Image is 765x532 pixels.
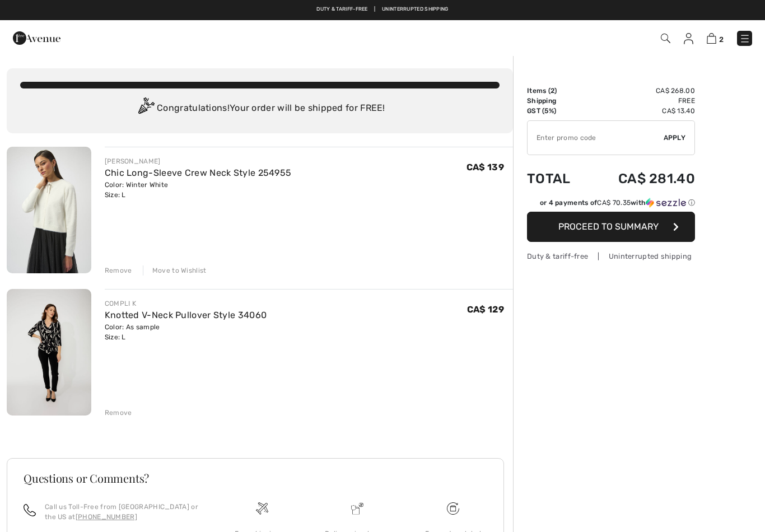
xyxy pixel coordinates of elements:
[105,156,292,166] div: [PERSON_NAME]
[719,35,724,44] span: 2
[105,310,267,320] a: Knotted V-Neck Pullover Style 34060
[528,121,664,155] input: Promo code
[105,298,267,309] div: COMPLI K
[587,160,695,198] td: CA$ 281.40
[351,502,363,515] img: Delivery is a breeze since we pay the duties!
[527,251,695,262] div: Duty & tariff-free | Uninterrupted shipping
[256,502,268,515] img: Free shipping on orders over $99
[739,33,750,44] img: Menu
[664,133,686,143] span: Apply
[105,167,292,178] a: Chic Long-Sleeve Crew Neck Style 254955
[7,289,91,416] img: Knotted V-Neck Pullover Style 34060
[527,106,587,116] td: GST (5%)
[527,198,695,212] div: or 4 payments ofCA$ 70.35withSezzle Click to learn more about Sezzle
[587,86,695,96] td: CA$ 268.00
[134,97,157,120] img: Congratulation2.svg
[13,32,60,43] a: 1ère Avenue
[527,212,695,242] button: Proceed to Summary
[13,27,60,49] img: 1ère Avenue
[558,221,659,232] span: Proceed to Summary
[540,198,695,208] div: or 4 payments of with
[527,96,587,106] td: Shipping
[105,408,132,418] div: Remove
[24,473,487,484] h3: Questions or Comments?
[597,199,631,207] span: CA$ 70.35
[467,304,504,315] span: CA$ 129
[661,34,670,43] img: Search
[707,33,716,44] img: Shopping Bag
[24,504,36,516] img: call
[105,265,132,276] div: Remove
[20,97,500,120] div: Congratulations! Your order will be shipped for FREE!
[447,502,459,515] img: Free shipping on orders over $99
[684,33,693,44] img: My Info
[587,96,695,106] td: Free
[527,160,587,198] td: Total
[76,513,137,521] a: [PHONE_NUMBER]
[105,322,267,342] div: Color: As sample Size: L
[467,162,504,172] span: CA$ 139
[143,265,207,276] div: Move to Wishlist
[646,198,686,208] img: Sezzle
[45,502,201,522] p: Call us Toll-Free from [GEOGRAPHIC_DATA] or the US at
[551,87,554,95] span: 2
[105,180,292,200] div: Color: Winter White Size: L
[587,106,695,116] td: CA$ 13.40
[7,147,91,273] img: Chic Long-Sleeve Crew Neck Style 254955
[527,86,587,96] td: Items ( )
[707,31,724,45] a: 2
